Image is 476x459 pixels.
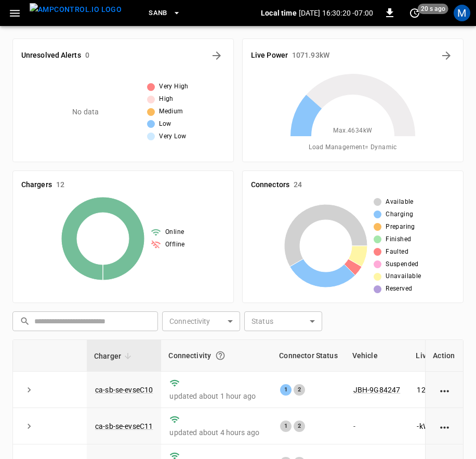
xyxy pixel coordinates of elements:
[386,209,413,220] span: Charging
[353,386,401,394] a: JBH-9G84247
[299,8,373,18] p: [DATE] 16:30:20 -07:00
[159,94,174,104] span: High
[251,179,289,191] h6: Connectors
[251,50,288,61] h6: Live Power
[165,227,184,238] span: Online
[72,107,99,117] p: No data
[386,271,421,282] span: Unavailable
[294,384,305,396] div: 2
[386,247,408,257] span: Faulted
[95,386,153,394] a: ca-sb-se-evseC10
[345,340,409,372] th: Vehicle
[211,346,230,365] button: Connection between the charger and our software.
[21,50,81,61] h6: Unresolved Alerts
[309,142,397,153] span: Load Management = Dynamic
[261,8,297,18] p: Local time
[417,421,429,431] p: - kW
[386,222,415,232] span: Preparing
[165,240,185,250] span: Offline
[149,7,167,19] span: SanB
[95,422,153,430] a: ca-sb-se-evseC11
[56,179,64,191] h6: 12
[272,340,345,372] th: Connector Status
[417,385,450,395] p: 126.90 kW
[159,107,183,117] span: Medium
[159,132,186,142] span: Very Low
[208,47,225,64] button: All Alerts
[425,340,463,372] th: Action
[21,418,37,434] button: expand row
[418,4,448,14] span: 20 s ago
[280,384,292,396] div: 1
[333,126,372,136] span: Max. 4634 kW
[292,50,329,61] h6: 1071.93 kW
[159,119,171,129] span: Low
[169,427,263,438] p: updated about 4 hours ago
[144,3,185,23] button: SanB
[159,82,189,92] span: Very High
[386,234,411,245] span: Finished
[169,391,263,401] p: updated about 1 hour ago
[386,284,412,294] span: Reserved
[280,421,292,432] div: 1
[406,5,423,21] button: set refresh interval
[438,47,455,64] button: Energy Overview
[21,179,52,191] h6: Chargers
[454,5,470,21] div: profile-icon
[386,259,419,270] span: Suspended
[85,50,89,61] h6: 0
[294,421,305,432] div: 2
[386,197,414,207] span: Available
[94,350,135,362] span: Charger
[30,3,122,16] img: ampcontrol.io logo
[438,421,451,431] div: action cell options
[345,408,409,444] td: -
[168,346,265,365] div: Connectivity
[438,385,451,395] div: action cell options
[21,382,37,398] button: expand row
